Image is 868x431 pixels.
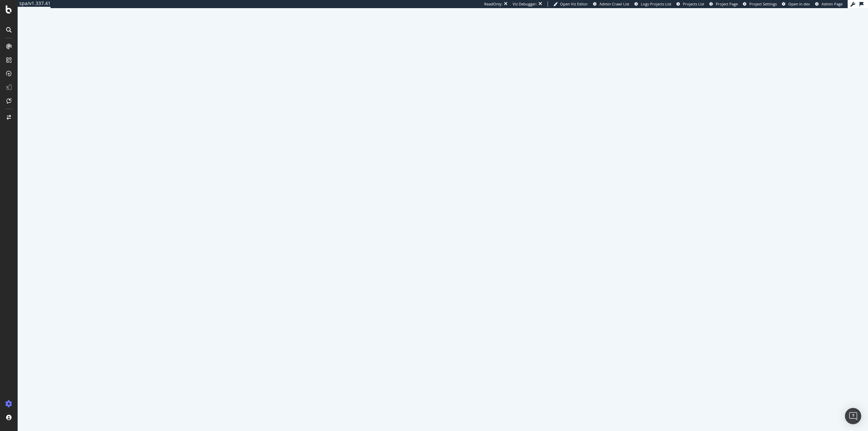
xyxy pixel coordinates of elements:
a: Project Settings [743,1,777,7]
a: Open Viz Editor [553,1,588,7]
span: Project Settings [749,1,777,6]
span: Admin Page [822,1,843,6]
span: Logs Projects List [641,1,671,6]
span: Open Viz Editor [560,1,588,6]
span: Project Page [716,1,738,6]
div: ReadOnly: [484,1,502,7]
a: Logs Projects List [634,1,671,7]
span: Open in dev [788,1,810,6]
div: Viz Debugger: [513,1,537,7]
a: Projects List [676,1,704,7]
span: Projects List [683,1,704,6]
a: Admin Page [815,1,843,7]
div: Open Intercom Messenger [845,408,861,424]
a: Open in dev [782,1,810,7]
a: Admin Crawl List [593,1,629,7]
span: Admin Crawl List [599,1,629,6]
a: Project Page [709,1,738,7]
